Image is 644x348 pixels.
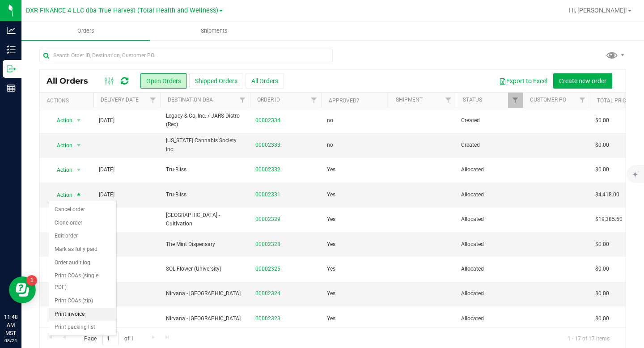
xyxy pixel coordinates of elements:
span: select [73,164,85,176]
div: Actions [47,98,90,104]
a: Filter [575,93,590,108]
button: Open Orders [140,73,187,89]
span: no [327,141,333,149]
span: Yes [327,314,335,323]
a: Orders [21,21,150,40]
span: Allocated [461,240,517,249]
span: [GEOGRAPHIC_DATA] - Cultivation [166,211,245,228]
span: Action [49,164,73,176]
span: Yes [327,166,335,174]
span: $0.00 [595,240,609,249]
li: Print COAs (zip) [49,294,116,308]
span: DXR FINANCE 4 LLC dba True Harvest (Total Health and Wellness) [26,7,218,14]
span: All Orders [47,76,97,86]
p: 11:48 AM MST [4,313,17,337]
a: 00002329 [255,215,280,224]
input: Search Order ID, Destination, Customer PO... [39,49,333,62]
span: [DATE] [99,116,114,125]
button: Export to Excel [493,73,553,89]
span: Yes [327,191,335,199]
span: Shipments [189,27,240,35]
span: Action [49,114,73,127]
inline-svg: Reports [7,84,16,93]
span: Allocated [461,314,517,323]
span: Allocated [461,289,517,298]
a: Order ID [257,97,280,103]
span: Yes [327,215,335,224]
li: Print COAs (single PDF) [49,269,116,294]
span: Created [461,116,517,125]
span: Yes [327,289,335,298]
a: 00002324 [255,289,280,298]
span: Tru-Bliss [166,166,245,174]
span: [US_STATE] Cannabis Society Inc [166,136,245,153]
a: Filter [508,93,523,108]
a: Filter [307,93,322,108]
span: 1 - 17 of 17 items [560,331,617,345]
a: 00002331 [255,191,280,199]
span: $0.00 [595,265,609,273]
span: select [73,114,85,127]
a: Approved? [329,98,359,104]
a: 00002332 [255,166,280,174]
span: Orders [65,27,106,35]
p: 08/24 [4,337,17,344]
iframe: Resource center [9,276,36,303]
span: $0.00 [595,289,609,298]
a: 00002325 [255,265,280,273]
a: Shipments [150,21,278,40]
inline-svg: Outbound [7,64,16,73]
span: The Mint Dispensary [166,240,245,249]
li: Mark as fully paid [49,243,116,256]
span: Create new order [559,77,606,85]
span: select [73,189,85,201]
a: 00002334 [255,116,280,125]
span: Yes [327,240,335,249]
span: Allocated [461,215,517,224]
span: Allocated [461,265,517,273]
a: 00002328 [255,240,280,249]
li: Print packing list [49,321,116,334]
span: $0.00 [595,116,609,125]
span: Action [49,139,73,152]
span: Created [461,141,517,149]
a: 00002323 [255,314,280,323]
span: [DATE] [99,166,114,174]
span: $0.00 [595,166,609,174]
span: Hi, [PERSON_NAME]! [569,7,627,14]
a: Filter [235,93,250,108]
button: Shipped Orders [189,73,243,89]
li: Print invoice [49,308,116,321]
span: Page of 1 [76,331,141,345]
span: Legacy & Co, Inc. / JARS Distro (Rec) [166,112,245,129]
span: Allocated [461,191,517,199]
span: Nirvana - [GEOGRAPHIC_DATA] [166,314,245,323]
li: Cancel order [49,203,116,216]
a: Shipment [396,97,423,103]
span: $0.00 [595,314,609,323]
a: Filter [146,93,161,108]
inline-svg: Analytics [7,26,16,35]
span: Yes [327,265,335,273]
span: select [73,139,85,152]
span: Tru-Bliss [166,191,245,199]
a: Total Price [597,98,629,104]
button: Create new order [553,73,612,89]
li: Order audit log [49,256,116,270]
li: Clone order [49,216,116,230]
button: All Orders [246,73,284,89]
span: [DATE] [99,191,114,199]
span: $0.00 [595,141,609,149]
span: $4,418.00 [595,191,619,199]
span: no [327,116,333,125]
inline-svg: Inventory [7,45,16,54]
li: Edit order [49,229,116,243]
span: Allocated [461,166,517,174]
span: Nirvana - [GEOGRAPHIC_DATA] [166,289,245,298]
span: SOL Flower (University) [166,265,245,273]
a: Status [463,97,482,103]
input: 1 [102,331,119,345]
a: Delivery Date [101,97,139,103]
a: Destination DBA [168,97,213,103]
